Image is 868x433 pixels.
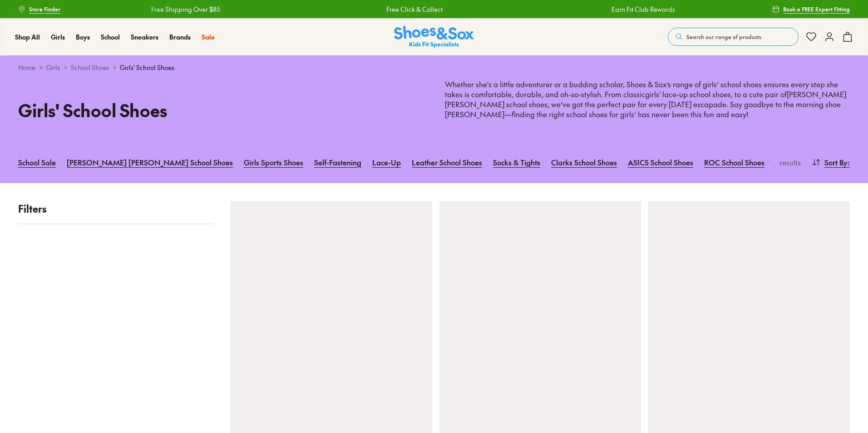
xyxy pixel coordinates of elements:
a: [PERSON_NAME] [PERSON_NAME] school shoes [445,89,846,109]
a: Brands [169,32,191,42]
a: School [101,32,120,42]
a: Leather School Shoes [412,152,482,172]
span: Book a FREE Expert Fitting [783,5,850,13]
a: [PERSON_NAME] [PERSON_NAME] School Shoes [67,152,233,172]
a: Free Shipping Over $85 [146,5,215,14]
a: Free Click & Collect [381,5,438,14]
a: School Shoes [71,63,109,72]
span: Search our range of products [686,33,761,41]
a: Boys [76,32,90,42]
img: SNS_Logo_Responsive.svg [394,26,474,48]
a: Sneakers [131,32,158,42]
a: Shop All [15,32,40,42]
a: ROC School Shoes [704,152,764,172]
a: Book a FREE Expert Fitting [772,1,850,17]
a: Girls Sports Shoes [244,152,303,172]
span: Girls' School Shoes [120,63,174,72]
a: Girls [46,63,60,72]
h1: Girls' School Shoes [18,97,423,123]
p: Filters [18,201,212,216]
a: Sale [202,32,215,42]
a: ASICS School Shoes [628,152,693,172]
button: Sort By: [812,152,850,172]
span: Sort By [824,157,848,168]
button: Search our range of products [668,28,799,46]
a: Kids' School Shoes [775,152,836,172]
a: girls' lace-up school shoes [645,89,731,99]
a: Girls [51,32,65,42]
p: Whether she's a little adventurer or a budding scholar, Shoes & Sox’s range of girls’ school shoe... [445,80,850,119]
a: Self-Fastening [314,152,361,172]
a: Shoes & Sox [394,26,474,48]
p: results [776,157,801,168]
a: Home [18,63,35,72]
a: Clarks School Shoes [551,152,617,172]
a: Earn Fit Club Rewards [607,5,670,14]
div: > > > [18,63,850,72]
a: Lace-Up [372,152,401,172]
span: Store Finder [29,5,60,13]
a: Socks & Tights [493,152,540,172]
a: School Sale [18,152,56,172]
span: : [848,157,850,168]
a: Store Finder [18,1,60,17]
